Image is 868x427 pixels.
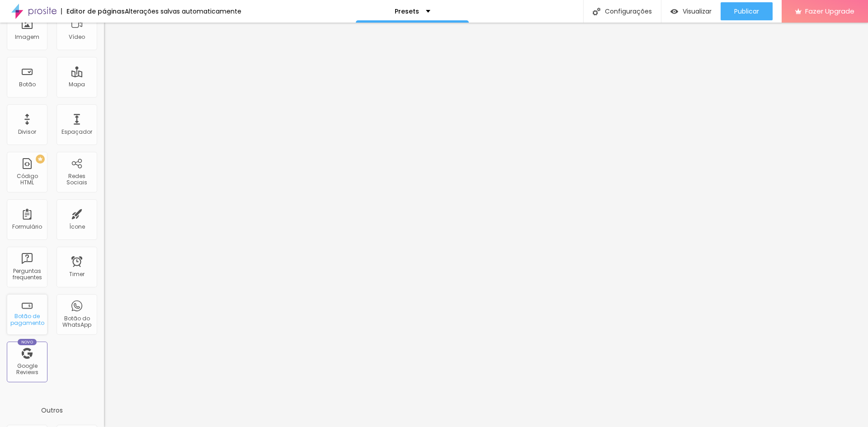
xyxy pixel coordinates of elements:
[18,129,36,135] div: Divisor
[69,271,85,277] div: Timer
[593,8,600,15] img: Icone
[395,8,419,14] p: Presets
[69,34,85,40] div: Vídeo
[670,8,678,15] img: view-1.svg
[59,315,94,328] div: Botão do WhatsApp
[9,268,45,281] div: Perguntas frequentes
[9,313,45,326] div: Botão de pagamento
[61,8,125,14] div: Editor de páginas
[12,224,42,230] div: Formulário
[69,81,85,88] div: Mapa
[9,173,45,186] div: Código HTML
[18,339,37,345] div: Novo
[61,129,92,135] div: Espaçador
[69,224,85,230] div: Ícone
[104,23,868,427] iframe: Editor
[683,8,712,15] span: Visualizar
[805,7,854,15] span: Fazer Upgrade
[661,2,721,20] button: Visualizar
[59,173,94,186] div: Redes Sociais
[721,2,773,20] button: Publicar
[9,363,45,376] div: Google Reviews
[19,81,36,88] div: Botão
[734,8,759,15] span: Publicar
[15,34,39,40] div: Imagem
[125,8,241,14] div: Alterações salvas automaticamente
